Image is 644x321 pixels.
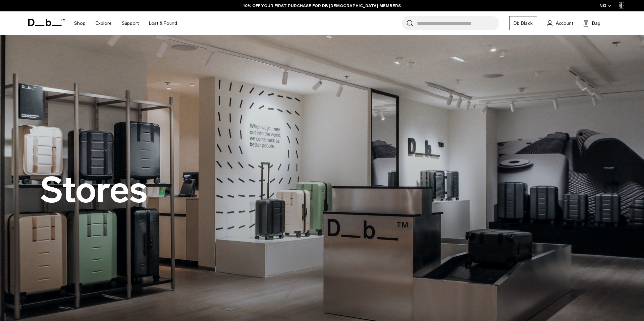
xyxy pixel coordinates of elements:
a: Explore [96,11,112,35]
a: Support [122,11,139,35]
a: 10% OFF YOUR FIRST PURCHASE FOR DB [DEMOGRAPHIC_DATA] MEMBERS [243,3,401,9]
a: Account [547,19,573,27]
a: Lost & Found [149,11,177,35]
span: Account [556,20,573,27]
a: Shop [74,11,86,35]
h2: Stores [40,173,148,208]
button: Bag [583,19,600,27]
span: Bag [592,20,600,27]
nav: Main Navigation [69,11,182,35]
a: Db Black [509,16,537,30]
